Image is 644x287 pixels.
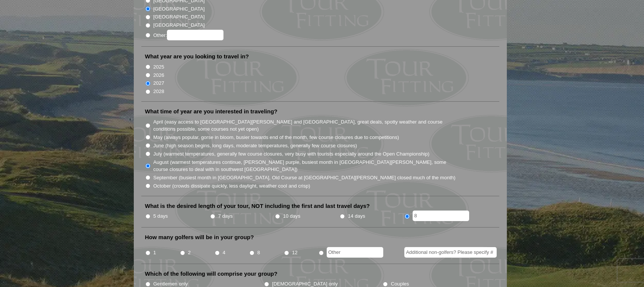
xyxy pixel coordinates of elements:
label: 12 [292,249,298,256]
label: 2 [188,249,191,256]
label: September (busiest month in [GEOGRAPHIC_DATA], Old Course at [GEOGRAPHIC_DATA][PERSON_NAME] close... [153,174,456,182]
input: Other [327,247,383,258]
label: 2025 [153,63,164,71]
label: 2026 [153,72,164,79]
label: Which of the following will comprise your group? [145,270,278,278]
label: 2028 [153,88,164,95]
label: 10 days [283,212,300,220]
label: 1 [153,249,156,256]
label: 7 days [218,212,233,220]
label: Other: [153,30,223,40]
label: May (always popular, gorse in bloom, busier towards end of the month, few course closures due to ... [153,134,399,141]
label: 2027 [153,79,164,87]
label: What is the desired length of your tour, NOT including the first and last travel days? [145,202,370,210]
label: July (warmest temperatures, generally few course closures, very busy with tourists especially aro... [153,150,430,158]
label: How many golfers will be in your group? [145,234,254,241]
label: October (crowds dissipate quickly, less daylight, weather cool and crisp) [153,182,311,190]
input: Other: [167,30,223,40]
label: What time of year are you interested in traveling? [145,108,278,115]
label: June (high season begins, long days, moderate temperatures, generally few course closures) [153,142,357,150]
label: August (warmest temperatures continue, [PERSON_NAME] purple, busiest month in [GEOGRAPHIC_DATA][P... [153,159,456,173]
label: [GEOGRAPHIC_DATA] [153,5,205,13]
label: [GEOGRAPHIC_DATA] [153,21,205,29]
label: 4 [223,249,225,256]
input: Other [413,211,469,221]
label: [GEOGRAPHIC_DATA] [153,13,205,21]
label: 14 days [348,212,365,220]
label: April (easy access to [GEOGRAPHIC_DATA][PERSON_NAME] and [GEOGRAPHIC_DATA], great deals, spotty w... [153,118,456,133]
label: What year are you looking to travel in? [145,53,249,60]
label: 5 days [153,212,168,220]
input: Additional non-golfers? Please specify # [404,247,497,258]
label: 8 [257,249,260,256]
